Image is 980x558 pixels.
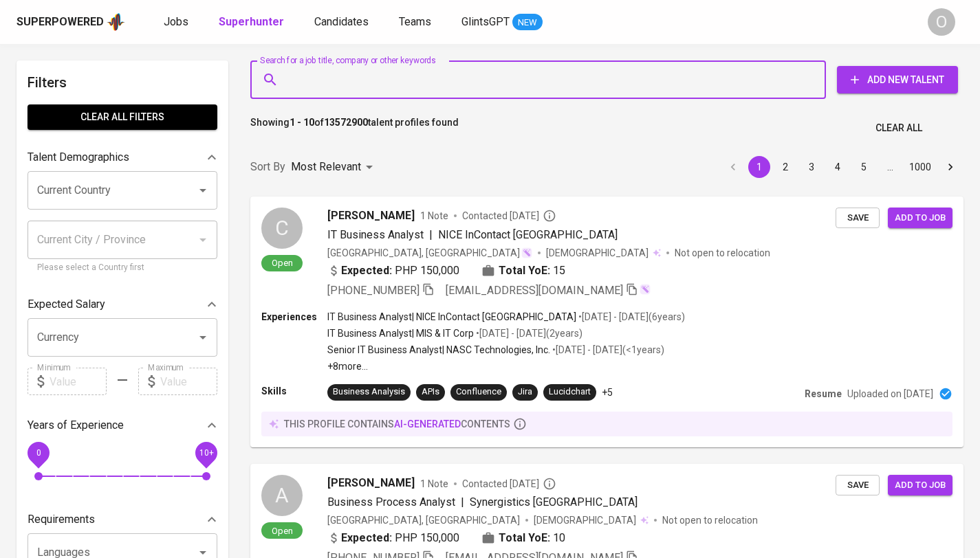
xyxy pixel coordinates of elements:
div: Talent Demographics [28,144,217,171]
span: Save [842,210,873,226]
a: COpen[PERSON_NAME]1 NoteContacted [DATE]IT Business Analyst|NICE InContact [GEOGRAPHIC_DATA][GEOG... [250,197,963,447]
button: Go to page 5 [853,156,875,178]
span: 1 Note [420,477,448,491]
button: Go to page 4 [827,156,849,178]
img: app logo [107,12,125,32]
span: GlintsGPT [461,15,510,28]
a: Jobs [164,14,191,31]
div: APIs [422,386,439,399]
span: 1 Note [420,209,448,223]
a: Superhunter [219,14,287,31]
p: IT Business Analyst | MIS & IT Corp [327,326,474,340]
span: NEW [512,16,543,30]
p: Sort By [250,159,285,175]
p: IT Business Analyst | NICE InContact [GEOGRAPHIC_DATA] [327,310,576,324]
p: Uploaded on [DATE] [847,387,933,401]
button: Add to job [888,475,952,496]
b: Total YoE: [499,530,550,546]
p: +5 [602,386,613,399]
button: page 1 [748,156,770,178]
a: Teams [399,14,434,31]
b: 13572900 [324,117,368,128]
span: Contacted [DATE] [462,477,556,491]
svg: By Philippines recruiter [543,477,556,491]
p: • [DATE] - [DATE] ( 6 years ) [576,310,685,324]
div: Requirements [28,506,217,533]
span: Teams [399,15,431,28]
div: Lucidchart [549,386,591,399]
span: Add to job [895,478,946,493]
svg: By Philippines recruiter [543,209,556,223]
nav: pagination navigation [720,156,963,178]
span: Add New Talent [848,71,947,89]
span: Jobs [164,15,188,28]
span: [PERSON_NAME] [327,208,415,224]
span: 10+ [199,448,213,458]
div: Jira [518,386,532,399]
button: Open [193,181,213,200]
p: Requirements [28,511,95,528]
img: magic_wand.svg [521,247,532,258]
button: Add New Talent [837,66,958,93]
span: 15 [553,263,565,279]
b: Superhunter [219,15,284,28]
span: Synergistics [GEOGRAPHIC_DATA] [470,495,638,509]
h6: Filters [28,71,217,93]
div: A [261,475,303,516]
p: Resume [805,387,842,401]
p: Please select a Country first [37,261,208,275]
div: Business Analysis [333,386,405,399]
b: Expected: [341,263,392,279]
p: Expected Salary [28,296,105,313]
span: | [429,227,433,243]
p: Skills [261,384,327,398]
span: [PERSON_NAME] [327,475,415,491]
b: Total YoE: [499,263,550,279]
span: Clear All filters [39,109,206,126]
div: Years of Experience [28,412,217,439]
span: Candidates [314,15,369,28]
span: Contacted [DATE] [462,209,556,223]
button: Clear All [870,115,928,141]
input: Value [160,368,217,395]
button: Go to page 1000 [905,156,935,178]
span: AI-generated [394,418,461,429]
span: Save [842,478,873,493]
span: Clear All [875,120,922,137]
div: Confluence [456,386,501,399]
p: Experiences [261,310,327,324]
button: Go to page 2 [774,156,796,178]
div: O [928,8,955,36]
div: C [261,208,303,249]
span: | [461,494,464,511]
span: 0 [36,448,41,458]
span: [DEMOGRAPHIC_DATA] [534,513,638,527]
b: 1 - 10 [290,117,314,128]
button: Add to job [888,208,952,229]
div: PHP 150,000 [327,263,459,279]
div: PHP 150,000 [327,530,459,546]
p: Years of Experience [28,417,124,434]
input: Value [50,368,107,395]
div: Superpowered [17,14,104,30]
p: +8 more ... [327,359,685,373]
div: … [879,160,901,174]
p: • [DATE] - [DATE] ( <1 years ) [550,343,664,357]
button: Open [193,328,213,347]
p: Senior IT Business Analyst | NASC Technologies, Inc. [327,343,550,357]
button: Go to page 3 [801,156,823,178]
span: [DEMOGRAPHIC_DATA] [546,246,651,260]
b: Expected: [341,530,392,546]
div: Most Relevant [291,155,378,180]
p: Showing of talent profiles found [250,115,459,141]
div: [GEOGRAPHIC_DATA], [GEOGRAPHIC_DATA] [327,246,532,260]
div: [GEOGRAPHIC_DATA], [GEOGRAPHIC_DATA] [327,513,520,527]
span: Open [266,257,298,269]
button: Clear All filters [28,104,217,130]
button: Save [836,475,880,496]
span: 10 [553,530,565,546]
span: IT Business Analyst [327,228,424,241]
button: Go to next page [939,156,961,178]
div: Expected Salary [28,291,217,318]
a: Superpoweredapp logo [17,12,125,32]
